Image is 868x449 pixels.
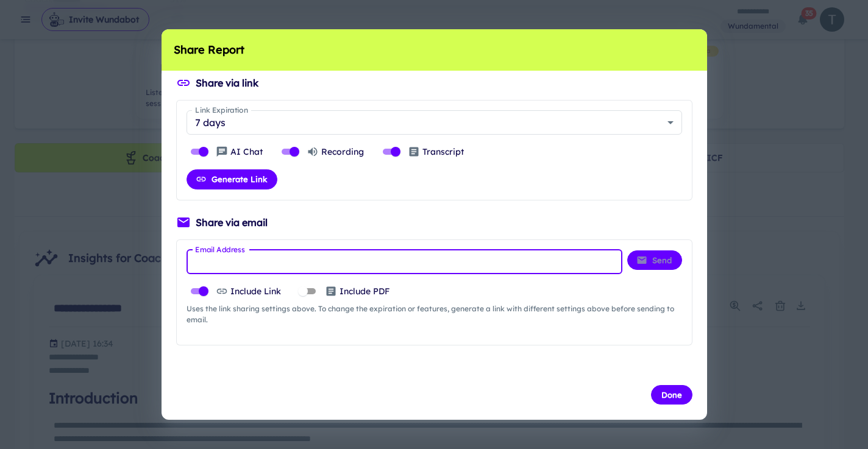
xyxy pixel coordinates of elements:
[187,110,682,135] div: 7 days
[230,145,263,158] p: AI Chat
[321,145,364,158] p: Recording
[422,145,464,158] p: Transcript
[187,303,682,325] span: Uses the link sharing settings above. To change the expiration or features, generate a link with ...
[187,169,277,189] button: Generate Link
[162,29,707,71] h2: Share Report
[195,105,248,115] label: Link Expiration
[651,385,692,405] button: Done
[230,285,281,298] p: Include Link
[340,285,390,298] p: Include PDF
[196,76,258,90] h6: Share via link
[196,215,268,230] h6: Share via email
[195,244,245,255] label: Email Address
